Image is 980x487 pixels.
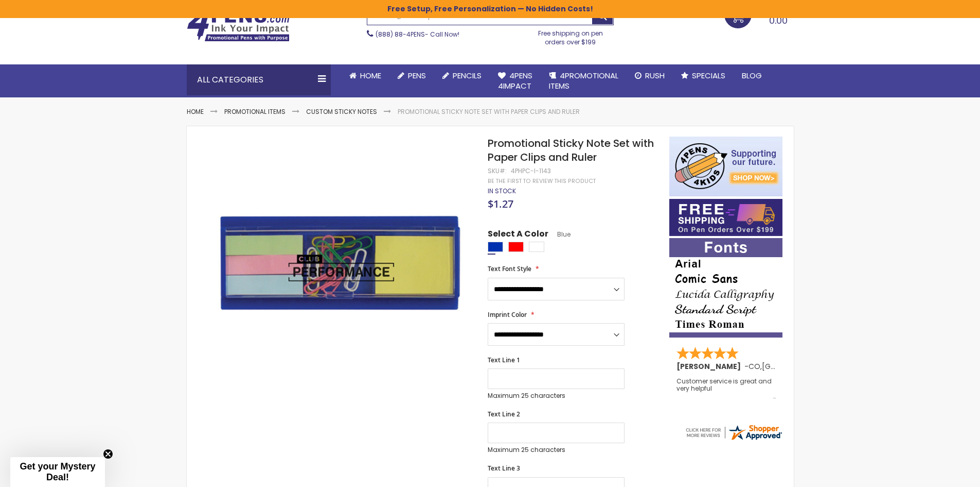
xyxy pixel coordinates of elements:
span: Select A Color [488,228,548,242]
span: Text Line 2 [488,410,520,418]
span: Text Line 1 [488,356,520,364]
p: Maximum 25 characters [488,392,625,400]
img: 4pens.com widget logo [684,423,783,442]
a: (888) 88-4PENS [376,30,425,39]
a: Home [341,64,389,87]
p: Maximum 25 characters [488,446,625,454]
span: 0.00 [769,14,788,27]
span: Specials [692,70,725,81]
div: White [529,242,544,252]
a: Pencils [434,64,490,87]
span: - Call Now! [376,30,459,39]
a: 4PROMOTIONALITEMS [541,64,627,98]
a: Rush [627,64,673,87]
a: Specials [673,64,734,87]
span: In stock [488,187,516,195]
span: Text Line 3 [488,464,520,473]
a: Custom Sticky Notes [306,107,377,116]
img: Free shipping on orders over $199 [669,199,782,236]
a: Promotional Items [224,107,286,116]
div: 4PHPC-I-1143 [511,167,551,175]
span: Pens [408,70,426,81]
span: Pencils [453,70,482,81]
span: Home [360,70,381,81]
span: [PERSON_NAME] [676,361,744,372]
li: Promotional Sticky Note Set with Paper Clips and Ruler [398,108,580,116]
strong: SKU [488,166,507,175]
img: 4Pens Custom Pens and Promotional Products [187,9,290,42]
div: Availability [488,187,516,195]
span: $1.27 [488,197,513,211]
span: 4PROMOTIONAL ITEMS [549,70,618,91]
span: Blog [742,70,762,81]
span: 4Pens 4impact [498,70,532,91]
div: Free shipping on pen orders over $199 [527,25,614,46]
a: Pens [389,64,434,87]
a: Home [187,107,204,116]
span: Text Font Style [488,264,531,273]
button: Close teaser [103,449,113,459]
span: - , [744,361,838,372]
div: All Categories [187,64,331,95]
a: Be the first to review this product [488,177,596,185]
a: 4Pens4impact [490,64,541,98]
span: Promotional Sticky Note Set with Paper Clips and Ruler [488,136,654,164]
a: 4pens.com certificate URL [684,435,783,444]
div: Blue [488,242,503,252]
img: 4phpc-i-1143-promotional-sticky-note-set-with-paper-clips-and-ruler-blue_1.jpg [207,136,474,403]
img: 4pens 4 kids [669,137,782,196]
span: [GEOGRAPHIC_DATA] [762,361,838,372]
div: Red [508,242,524,252]
span: Rush [645,70,665,81]
div: Customer service is great and very helpful [676,378,776,400]
img: font-personalization-examples [669,238,782,338]
a: Blog [734,64,770,87]
span: Imprint Color [488,310,527,319]
div: Get your Mystery Deal!Close teaser [10,457,105,487]
span: CO [749,361,760,372]
span: Blue [548,230,571,239]
span: Get your Mystery Deal! [20,461,95,482]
